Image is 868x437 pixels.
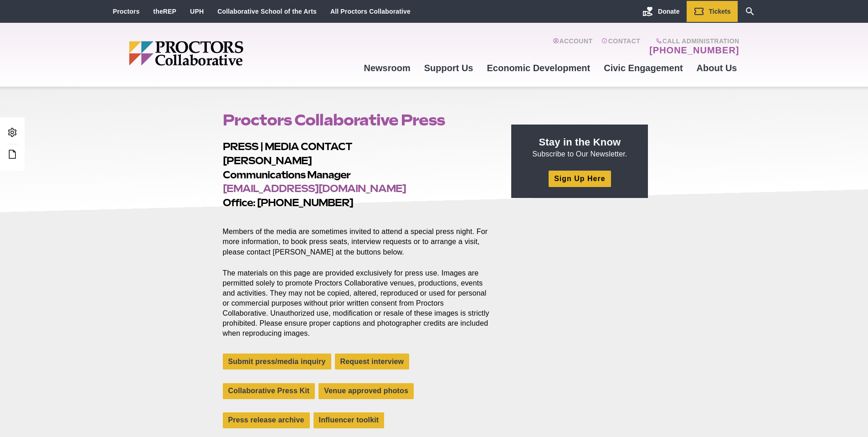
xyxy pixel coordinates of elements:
a: [EMAIL_ADDRESS][DOMAIN_NAME] [223,182,406,194]
a: Influencer toolkit [313,412,385,428]
p: Subscribe to Our Newsletter. [522,135,637,159]
p: Members of the media are sometimes invited to attend a special press night. For more information,... [223,217,491,257]
a: Search [738,1,762,22]
a: All Proctors Collaborative [330,8,411,15]
a: About Us [690,56,744,80]
span: Call Administration [647,37,739,45]
strong: Stay in the Know [539,136,621,148]
a: Newsroom [357,56,417,80]
a: Request interview [335,354,410,369]
a: Venue approved photos [318,383,414,399]
a: Admin Area [5,125,20,142]
a: Economic Development [480,56,597,80]
a: Press release archive [223,412,310,428]
p: The materials on this page are provided exclusively for press use. Images are permitted solely to... [223,268,491,339]
img: Proctors logo [129,41,313,66]
a: theREP [153,8,176,15]
a: [PHONE_NUMBER] [649,45,739,56]
h2: PRESS | MEDIA CONTACT [PERSON_NAME] Communications Manager Office: [PHONE_NUMBER] [223,140,491,210]
a: Collaborative School of the Arts [217,8,317,15]
span: Tickets [709,8,731,15]
a: Donate [636,1,686,22]
a: Proctors [113,8,140,15]
a: Account [553,37,592,56]
a: Civic Engagement [597,56,689,80]
a: Contact [601,37,640,56]
a: UPH [190,8,204,15]
h1: Proctors Collaborative Press [223,111,491,129]
span: Donate [658,8,679,15]
a: Support Us [417,56,480,80]
a: Submit press/media inquiry [223,354,331,369]
a: Sign Up Here [549,171,611,187]
a: Edit this Post/Page [5,147,20,164]
a: Tickets [687,1,738,22]
a: Collaborative Press Kit [223,383,315,399]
